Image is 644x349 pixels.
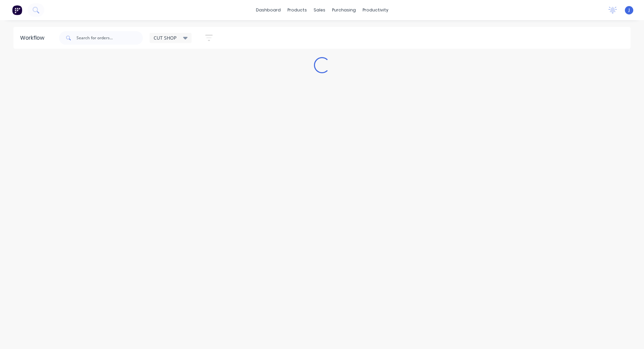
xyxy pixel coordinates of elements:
div: products [284,5,310,15]
span: CUT SHOP [154,34,176,41]
div: purchasing [329,5,359,15]
img: Factory [12,5,22,15]
a: dashboard [253,5,284,15]
div: productivity [359,5,392,15]
div: Workflow [20,34,48,42]
div: sales [310,5,329,15]
span: J [629,7,630,13]
input: Search for orders... [76,31,143,45]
